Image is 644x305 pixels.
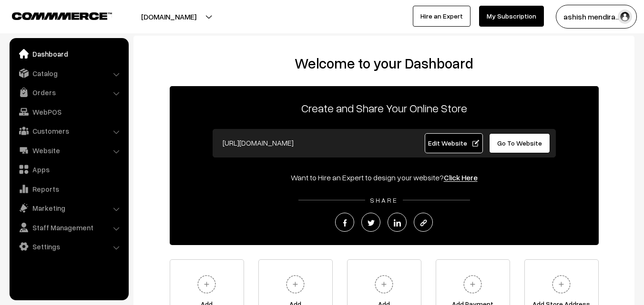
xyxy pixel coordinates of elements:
img: user [618,10,632,24]
a: Settings [12,238,125,255]
a: Hire an Expert [413,6,470,27]
a: Apps [12,161,125,178]
img: plus.svg [371,271,397,297]
span: Edit Website [428,139,479,147]
img: plus.svg [460,271,486,297]
a: Orders [12,84,125,101]
div: Want to Hire an Expert to design your website? [170,172,599,183]
a: Customers [12,122,125,139]
a: WebPOS [12,103,125,120]
img: plus.svg [548,271,574,297]
img: plus.svg [194,271,220,297]
a: Dashboard [12,45,125,62]
a: Click Here [444,173,478,182]
a: COMMMERCE [12,10,95,21]
a: Staff Management [12,219,125,236]
a: Website [12,142,125,159]
a: My Subscription [479,6,544,27]
a: Go To Website [489,133,551,153]
a: Marketing [12,199,125,216]
a: Reports [12,180,125,197]
img: COMMMERCE [12,12,112,20]
a: Catalog [12,65,125,82]
h2: Welcome to your Dashboard [143,55,625,72]
span: SHARE [365,196,403,204]
button: [DOMAIN_NAME] [108,5,230,29]
img: plus.svg [282,271,308,297]
a: Edit Website [425,133,483,153]
span: Go To Website [497,139,542,147]
button: ashish mendira… [556,5,637,29]
p: Create and Share Your Online Store [170,99,599,117]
